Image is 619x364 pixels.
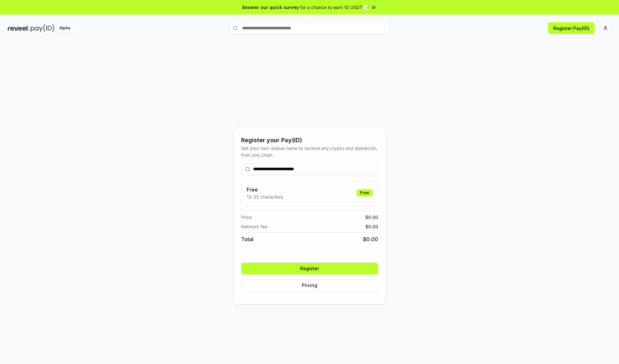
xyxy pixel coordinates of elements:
[241,214,252,221] span: Price
[242,4,299,11] span: Answer our quick survey
[241,136,378,145] div: Register your Pay(ID)
[363,235,378,243] span: $ 0.00
[300,4,369,11] span: for a chance to earn 10 USDT 📝
[241,263,378,274] button: Register
[247,186,283,193] h3: Free
[247,193,283,200] p: 13-25 characters
[8,24,29,32] img: reveel_dark
[548,22,594,34] button: Register Pay(ID)
[241,145,378,158] div: Get your own unique name to receive any crypto and stablecoin, from any chain
[56,24,74,32] div: Alpha
[31,24,54,32] img: pay_id
[241,280,378,291] button: Pricing
[241,235,253,243] span: Total
[357,189,373,196] div: Free
[365,214,378,221] span: $ 0.00
[241,223,267,230] span: Network fee
[365,223,378,230] span: $ 0.00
